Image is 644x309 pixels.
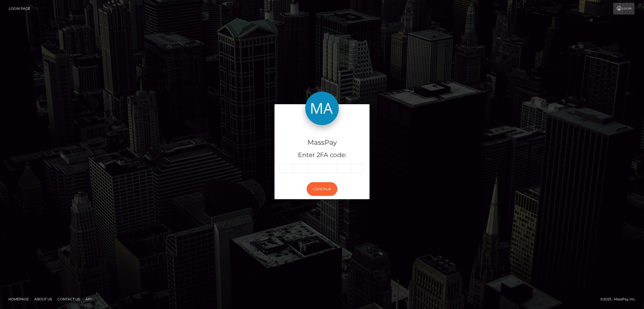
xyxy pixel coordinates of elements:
img: MassPay [305,92,339,125]
button: Continue [307,182,337,196]
div: © 2025 , MassPay Inc. [600,296,640,302]
h4: MassPay [279,138,365,148]
a: Homepage [6,295,31,303]
a: Login Page [9,3,30,15]
a: Login [613,3,634,15]
h5: Enter 2FA code: [279,151,365,160]
a: About Us [32,295,54,303]
a: API [83,295,94,303]
a: Contact Us [55,295,82,303]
